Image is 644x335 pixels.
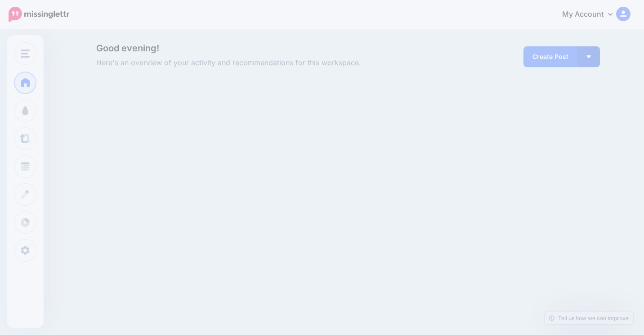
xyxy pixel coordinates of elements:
a: Tell us how we can improve [545,312,633,324]
span: Here's an overview of your activity and recommendations for this workspace. [96,57,428,69]
a: Create Post [523,46,577,67]
img: Missinglettr [9,7,69,22]
img: menu.png [21,50,30,58]
a: My Account [553,4,631,26]
img: arrow-down-white.png [586,55,591,58]
span: Good evening! [96,43,159,54]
